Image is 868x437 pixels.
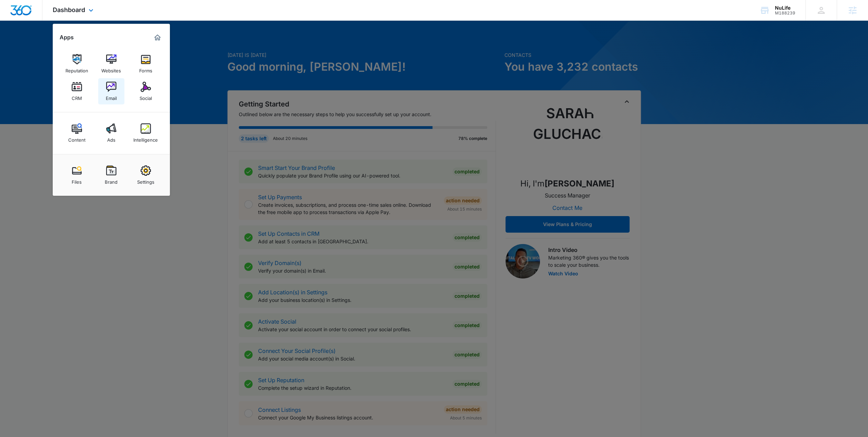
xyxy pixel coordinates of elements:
div: Forms [139,64,152,73]
a: Settings [133,162,159,188]
div: Settings [137,176,154,185]
div: Content [68,134,85,143]
a: Files [64,162,90,188]
div: Files [72,176,82,185]
a: Forms [133,51,159,77]
div: Reputation [65,64,88,73]
a: Email [98,78,124,104]
a: Social [133,78,159,104]
a: Content [64,120,90,146]
div: Ads [107,134,115,143]
a: Ads [98,120,124,146]
div: Websites [101,64,121,73]
div: Email [106,92,117,101]
span: Dashboard [53,6,85,13]
a: Brand [98,162,124,188]
div: Brand [105,176,118,185]
a: Intelligence [133,120,159,146]
div: account name [775,5,795,11]
a: Websites [98,51,124,77]
a: Marketing 360® Dashboard [152,32,163,43]
div: Intelligence [133,134,158,143]
div: Social [140,92,152,101]
h2: Apps [60,34,74,41]
a: CRM [64,78,90,104]
a: Reputation [64,51,90,77]
div: account id [775,11,795,16]
div: CRM [72,92,82,101]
